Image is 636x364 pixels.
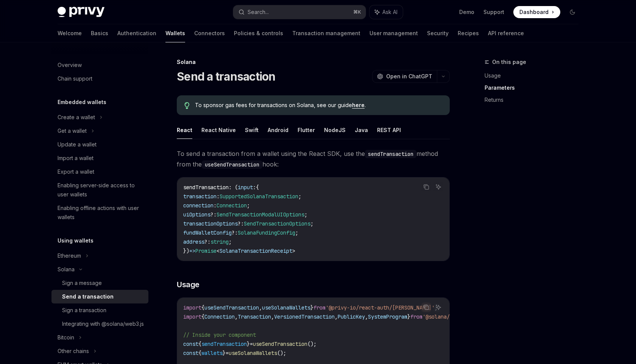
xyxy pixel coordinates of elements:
span: }) [183,247,189,254]
span: { [198,350,201,356]
button: Ask AI [369,5,403,19]
div: Other chains [58,347,89,356]
span: Usage [177,279,200,290]
span: SystemProgram [368,313,407,320]
button: REST API [377,121,401,139]
div: Sign a message [62,278,102,288]
span: Connection [217,202,247,209]
span: VersionedTransaction [274,313,335,320]
span: , [235,313,238,320]
span: (); [277,350,286,356]
a: Basics [91,24,108,42]
span: '@privy-io/react-auth/[PERSON_NAME]' [326,304,435,311]
div: Search... [248,8,269,17]
span: wallets [201,350,223,356]
button: Ask AI [433,182,443,192]
span: useSolanaWallets [229,350,277,356]
div: Bitcoin [58,333,74,342]
button: Android [268,121,288,139]
span: ; [229,238,232,245]
span: Promise [195,247,217,254]
span: from [313,304,326,311]
a: Import a wallet [51,151,148,165]
div: Create a wallet [58,113,95,122]
span: SupportedSolanaTransaction [220,193,298,200]
span: import [183,313,201,320]
span: : ( [229,184,238,191]
span: transaction [183,193,217,200]
span: SolanaFundingConfig [238,229,295,236]
span: PublicKey [338,313,365,320]
span: const [183,350,198,356]
a: Welcome [58,24,82,42]
span: useSendTransaction [253,341,307,347]
h5: Embedded wallets [58,98,106,107]
span: To send a transaction from a wallet using the React SDK, use the method from the hook: [177,148,450,170]
button: Swift [245,121,259,139]
span: = [250,341,253,347]
a: Demo [459,8,474,16]
button: Copy the contents from the code block [421,302,431,312]
a: API reference [488,24,524,42]
span: SendTransactionOptions [244,220,310,227]
span: } [310,304,313,311]
span: address [183,238,204,245]
a: Authentication [117,24,156,42]
a: Enabling server-side access to user wallets [51,179,148,201]
span: SolanaTransactionReceipt [220,247,292,254]
a: Usage [485,70,585,82]
h5: Using wallets [58,236,94,245]
span: { [256,184,259,191]
div: Import a wallet [58,154,94,163]
span: { [198,341,201,347]
div: Get a wallet [58,126,87,135]
div: Enabling server-side access to user wallets [58,181,144,199]
span: sendTransaction [183,184,229,191]
span: useSendTransaction [204,304,259,311]
a: Overview [51,58,148,72]
button: Search...⌘K [233,5,366,19]
span: // Inside your component [183,331,256,338]
span: connection [183,202,214,209]
button: Open in ChatGPT [372,70,437,83]
span: ?: [204,238,210,245]
div: Send a transaction [62,292,114,301]
div: Enabling offline actions with user wallets [58,204,144,222]
a: Security [427,24,449,42]
span: fundWalletConfig [183,229,232,236]
span: : [214,202,217,209]
span: , [259,304,262,311]
span: ; [295,229,298,236]
span: string [210,238,229,245]
h1: Send a transaction [177,70,276,83]
span: ; [247,202,250,209]
span: On this page [492,58,526,67]
button: React Native [201,121,236,139]
span: SendTransactionModalUIOptions [217,211,304,218]
span: ; [298,193,301,200]
code: useSendTransaction [202,160,262,169]
span: , [365,313,368,320]
span: : [217,193,220,200]
a: Support [483,8,504,16]
a: Wallets [165,24,185,42]
span: ?: [232,229,238,236]
a: Dashboard [513,6,560,18]
span: , [271,313,274,320]
span: > [292,247,295,254]
span: import [183,304,201,311]
span: ?: [210,211,217,218]
span: transactionOptions [183,220,238,227]
span: ; [304,211,307,218]
span: ⌘ K [353,9,361,15]
div: Solana [177,58,450,66]
span: from [410,313,422,320]
span: const [183,341,198,347]
button: Java [355,121,368,139]
div: Update a wallet [58,140,97,149]
span: Open in ChatGPT [386,73,432,80]
a: here [352,102,365,109]
a: Sign a message [51,276,148,290]
span: { [201,304,204,311]
span: , [335,313,338,320]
